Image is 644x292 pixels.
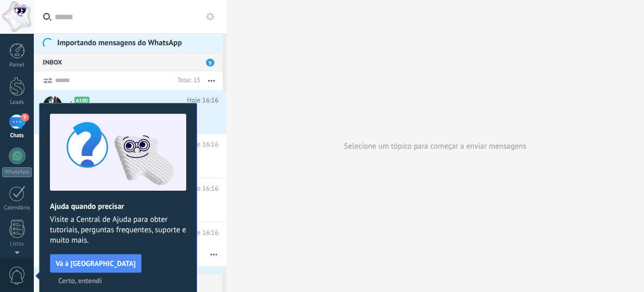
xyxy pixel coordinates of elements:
div: WhatsApp [2,167,32,177]
span: Vá à [GEOGRAPHIC_DATA] [56,260,136,267]
div: Listas [2,241,32,248]
span: . [70,95,72,105]
span: 9 [21,113,29,122]
div: Total: 15 [173,75,200,86]
span: Hoje 16:16 [187,139,218,150]
span: Hoje 16:16 [187,95,218,105]
span: Hoje 16:16 [187,272,218,282]
button: Certo, entendi [54,273,107,288]
span: Hoje 16:16 [187,183,218,194]
span: A100 [74,97,89,103]
span: Hoje 16:16 [187,228,218,238]
button: Vá à [GEOGRAPHIC_DATA] [50,254,141,273]
a: avataricon.A100Hoje 16:16Lead #15549234Opa [34,90,226,134]
div: Calendário [2,205,32,211]
div: Inbox [34,52,223,71]
button: Mais [200,71,223,90]
div: Painel [2,62,32,69]
div: Chats [2,132,32,139]
span: Visite a Central de Ajuda para obter tutoriais, perguntas frequentes, suporte e muito mais. [50,215,186,246]
span: Certo, entendi [58,277,102,284]
span: 9 [206,59,214,67]
h2: Ajuda quando precisar [50,202,186,211]
span: Importando mensagens do WhatsApp [57,38,182,48]
div: Leads [2,99,32,106]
